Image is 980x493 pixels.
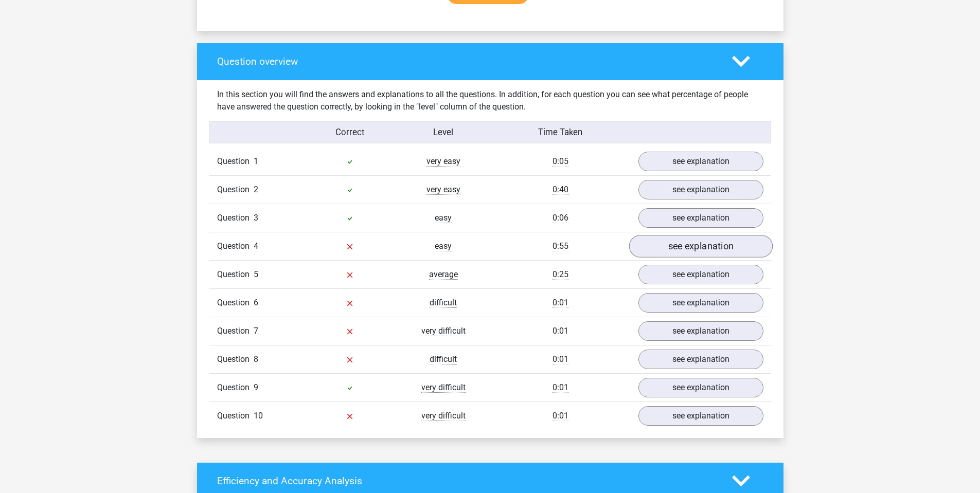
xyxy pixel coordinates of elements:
span: Question [217,184,254,196]
span: 0:40 [553,185,568,195]
a: see explanation [638,265,763,284]
span: 0:01 [553,411,568,421]
span: Question [217,240,254,252]
span: 0:25 [553,269,568,280]
span: Question [217,381,254,394]
span: Question [217,268,254,281]
a: see explanation [638,378,763,397]
span: difficult [430,354,457,364]
a: see explanation [638,293,763,313]
span: Question [217,325,254,337]
div: Time Taken [490,126,630,139]
span: 0:06 [553,213,568,223]
a: see explanation [638,321,763,341]
span: Question [217,155,254,168]
span: 0:01 [553,354,568,364]
span: 2 [254,185,258,194]
div: Correct [303,126,397,139]
span: very difficult [421,326,466,336]
a: see explanation [638,350,763,369]
span: Question [217,297,254,309]
span: very difficult [421,382,466,393]
span: easy [435,241,452,251]
span: very easy [426,156,460,167]
span: 0:01 [553,298,568,308]
a: see explanation [638,208,763,228]
a: see explanation [638,152,763,171]
span: 0:55 [553,241,568,251]
span: Question [217,410,254,422]
span: easy [435,213,452,223]
span: 7 [254,326,258,336]
span: Question [217,212,254,224]
span: very difficult [421,411,466,421]
a: see explanation [638,406,763,426]
h4: Question overview [217,56,717,67]
div: Level [397,126,490,139]
span: 5 [254,269,258,279]
span: 3 [254,213,258,223]
h4: Efficiency and Accuracy Analysis [217,475,717,487]
a: see explanation [638,180,763,199]
span: 9 [254,382,258,392]
span: 4 [254,241,258,251]
span: 6 [254,298,258,307]
span: difficult [430,298,457,308]
span: average [429,269,458,280]
span: 0:01 [553,326,568,336]
span: 8 [254,354,258,364]
span: 10 [254,411,263,421]
a: see explanation [629,235,772,258]
span: Question [217,353,254,366]
div: In this section you will find the answers and explanations to all the questions. In addition, for... [209,88,771,113]
span: 0:01 [553,382,568,393]
span: very easy [426,185,460,195]
span: 0:05 [553,156,568,167]
span: 1 [254,156,258,166]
